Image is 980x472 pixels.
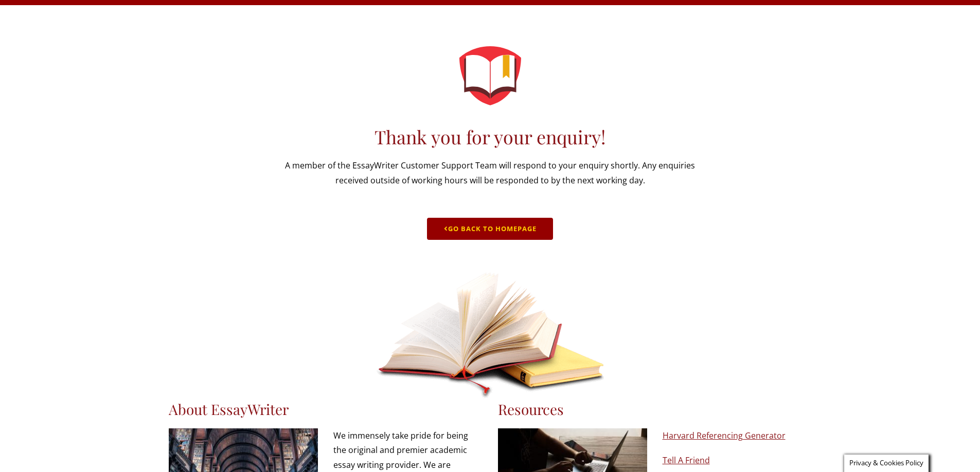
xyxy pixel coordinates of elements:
span: Privacy & Cookies Policy [849,458,923,467]
a: Go Back to Homepage [427,218,553,240]
a: Tell A Friend [663,455,710,466]
p: A member of the EssayWriter Customer Support Team will respond to your enquiry shortly. Any enqui... [284,158,696,188]
img: logo-emblem.svg [459,46,521,105]
h3: About EssayWriter [169,401,318,418]
h3: Resources [498,401,647,418]
img: landing-book.png [375,270,605,401]
a: Harvard Referencing Generator [663,430,786,441]
h1: Thank you for your enquiry! [284,126,696,148]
